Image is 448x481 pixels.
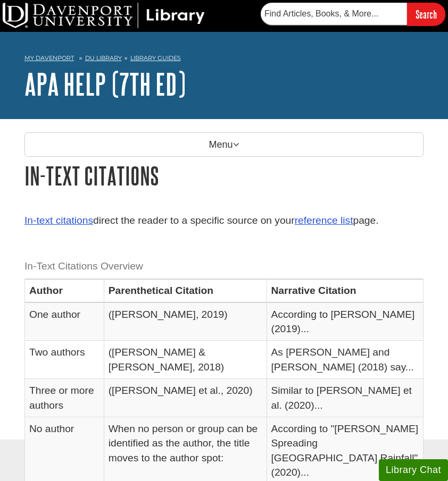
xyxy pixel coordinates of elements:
[3,3,205,28] img: DU Library
[24,215,93,226] a: In-text citations
[24,54,74,63] a: My Davenport
[104,379,267,417] td: ([PERSON_NAME] et al., 2020)
[267,302,424,341] td: According to [PERSON_NAME] (2019)...
[25,279,104,302] th: Author
[24,67,186,100] a: APA Help (7th Ed)
[24,213,424,229] p: direct the reader to a specific source on your page.
[295,215,353,226] a: reference list
[24,255,424,279] caption: In-Text Citations Overview
[25,379,104,417] td: Three or more authors
[130,54,181,62] a: Library Guides
[267,279,424,302] th: Narrative Citation
[24,51,424,68] nav: breadcrumb
[24,162,424,189] h1: In-Text Citations
[267,341,424,379] td: As [PERSON_NAME] and [PERSON_NAME] (2018) say...
[104,279,267,302] th: Parenthetical Citation
[261,3,407,25] input: Find Articles, Books, & More...
[379,459,448,481] button: Library Chat
[24,132,424,157] p: Menu
[25,341,104,379] td: Two authors
[267,379,424,417] td: Similar to [PERSON_NAME] et al. (2020)...
[407,3,445,26] input: Search
[104,302,267,341] td: ([PERSON_NAME], 2019)
[85,54,122,62] a: DU Library
[25,302,104,341] td: One author
[261,3,445,26] form: Searches DU Library's articles, books, and more
[104,341,267,379] td: ([PERSON_NAME] & [PERSON_NAME], 2018)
